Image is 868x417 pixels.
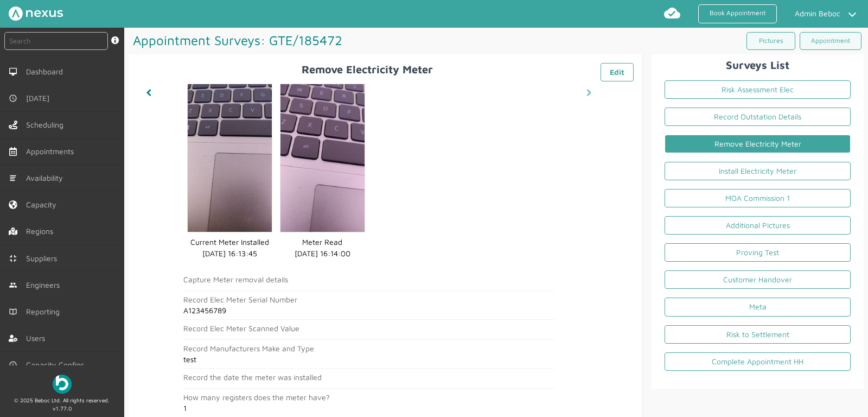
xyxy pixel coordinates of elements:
h2: Record Elec Meter Serial Number [183,295,554,304]
a: Risk Assessment Elec [665,80,851,99]
h2: Surveys List [656,59,859,71]
img: user-left-menu.svg [9,334,17,343]
img: md-desktop.svg [9,67,17,76]
dd: [DATE] 16:14:00 [280,248,365,259]
h2: Record the date the meter was installed [183,373,554,382]
a: MOA Commission 1 [665,189,851,207]
span: Reporting [26,307,64,316]
img: md-cloud-done.svg [663,4,681,22]
img: regions.left-menu.svg [9,227,17,236]
a: Appointment [800,32,861,50]
img: md-time.svg [9,94,17,103]
span: Engineers [26,281,64,289]
a: Edit [601,63,634,81]
a: Proving Test [665,243,851,262]
span: [DATE] [26,94,54,103]
img: appointments-left-menu.svg [9,147,17,156]
img: md-people.svg [9,281,17,289]
a: Pictures [746,32,795,50]
span: Capacity Configs [26,361,88,369]
span: Regions [26,227,58,236]
h2: test [183,355,554,364]
h2: Record Elec Meter Scanned Value [183,324,554,333]
a: Record Outstation Details [665,108,851,126]
img: scheduling-left-menu.svg [9,121,17,129]
h2: Remove Electricity Meter ️️️ [137,63,634,75]
span: Appointments [26,147,78,156]
span: Scheduling [26,121,68,129]
h2: 1 [183,404,554,413]
a: Risk to Settlement [665,325,851,344]
span: Suppliers [26,254,61,263]
img: md-list.svg [9,174,17,182]
dd: [DATE] 16:13:45 [188,248,272,259]
span: Users [26,334,49,343]
img: remove_electricity_meter_current_meter_image.png [188,84,272,232]
a: Additional Pictures [665,216,851,235]
h1: Appointment Surveys: GTE/185472 ️️️ [129,28,496,53]
img: md-time.svg [9,361,17,369]
a: Install Electricity Meter [665,162,851,180]
h2: Capture Meter removal details [183,275,554,284]
img: Nexus [9,7,63,21]
a: Remove Electricity Meter [665,135,851,153]
span: Dashboard [26,67,67,76]
img: Beboc Logo [53,375,72,394]
a: Meta [665,298,851,316]
dd: Current Meter Installed [188,236,272,248]
input: Search by: Ref, PostCode, MPAN, MPRN, Account, Customer [4,32,108,50]
a: Complete Appointment HH [665,352,851,371]
h2: Record Manufacturers Make and Type [183,344,554,353]
span: Capacity [26,200,61,209]
img: capacity-left-menu.svg [9,200,17,209]
h2: How many registers does the meter have? [183,393,554,402]
span: Availability [26,174,67,182]
img: remove_electricity_meter_read_image.png [280,84,365,232]
dd: Meter Read [280,236,365,248]
a: Book Appointment [698,4,777,23]
img: md-contract.svg [9,254,17,263]
a: Customer Handover [665,270,851,289]
img: md-book.svg [9,307,17,316]
h2: A123456789 [183,306,554,315]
